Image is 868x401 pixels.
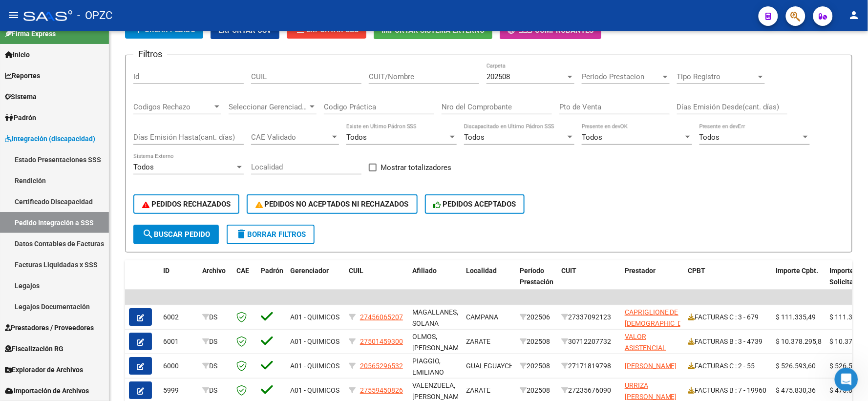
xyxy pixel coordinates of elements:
[247,194,418,214] button: PEDIDOS NO ACEPTADOS NI RECHAZADOS
[561,360,617,372] div: 27171819798
[625,308,696,338] span: CAPRIGLIONE DE [DEMOGRAPHIC_DATA][PERSON_NAME]
[688,336,768,347] div: FACTURAS B : 3 - 4739
[5,70,40,81] span: Reportes
[349,267,363,274] span: CUIL
[5,133,95,144] span: Integración (discapacidad)
[561,267,576,274] span: CUIT
[360,362,403,370] span: 20565296532
[464,133,485,142] span: Todos
[621,260,684,303] datatable-header-cell: Prestador
[582,72,661,81] span: Periodo Prestacion
[625,333,672,385] span: VALOR ASISTENCIAL LOGISTICA URUGUAYO ARGENTINA SA
[133,163,154,171] span: Todos
[412,267,437,274] span: Afiliado
[360,386,403,394] span: 27559450826
[835,368,858,391] iframe: Intercom live chat
[235,228,247,240] mat-icon: delete
[202,385,229,396] div: DS
[163,385,194,396] div: 5999
[688,385,768,396] div: FACTURAS B : 7 - 19960
[202,267,226,274] span: Archivo
[561,336,617,347] div: 30712207732
[582,133,602,142] span: Todos
[776,313,816,321] span: $ 111.335,49
[198,260,233,303] datatable-header-cell: Archivo
[516,260,557,303] datatable-header-cell: Período Prestación
[466,362,518,370] span: GUALEGUAYCHU
[772,260,826,303] datatable-header-cell: Importe Cpbt.
[159,260,198,303] datatable-header-cell: ID
[290,362,339,370] span: A01 - QUIMICOS
[233,260,257,303] datatable-header-cell: CAE
[360,313,403,321] span: 27456065207
[776,267,819,274] span: Importe Cpbt.
[520,312,553,323] div: 202506
[776,362,816,370] span: $ 526.593,60
[412,357,444,376] span: PIAGGIO, EMILIANO
[520,385,553,396] div: 202508
[466,267,497,274] span: Localidad
[142,200,231,209] span: PEDIDOS RECHAZADOS
[425,194,525,214] button: PEDIDOS ACEPTADOS
[229,103,308,111] span: Seleccionar Gerenciador
[360,338,403,345] span: 27501459300
[202,360,229,372] div: DS
[163,267,169,274] span: ID
[466,338,490,345] span: ZARATE
[257,260,286,303] datatable-header-cell: Padrón
[561,312,617,323] div: 27337092123
[202,336,229,347] div: DS
[5,28,56,39] span: Firma Express
[381,162,451,173] span: Mostrar totalizadores
[236,267,249,274] span: CAE
[466,386,490,394] span: ZARATE
[77,5,112,26] span: - OPZC
[133,47,167,61] h3: Filtros
[487,72,510,81] span: 202508
[5,343,64,354] span: Fiscalización RG
[8,9,20,21] mat-icon: menu
[5,49,30,60] span: Inicio
[255,200,409,209] span: PEDIDOS NO ACEPTADOS NI RECHAZADOS
[520,267,553,286] span: Período Prestación
[688,312,768,323] div: FACTURAS C : 3 - 679
[462,260,516,303] datatable-header-cell: Localidad
[142,230,210,239] span: Buscar Pedido
[163,312,194,323] div: 6002
[5,322,94,333] span: Prestadores / Proveedores
[625,381,677,401] span: URRIZA [PERSON_NAME]
[520,336,553,347] div: 202508
[5,91,37,102] span: Sistema
[684,260,772,303] datatable-header-cell: CPBT
[163,336,194,347] div: 6001
[133,25,195,34] span: Crear Pedido
[202,312,229,323] div: DS
[286,260,345,303] datatable-header-cell: Gerenciador
[346,133,367,142] span: Todos
[290,338,339,345] span: A01 - QUIMICOS
[699,133,720,142] span: Todos
[133,194,239,214] button: PEDIDOS RECHAZADOS
[688,267,706,274] span: CPBT
[557,260,621,303] datatable-header-cell: CUIT
[5,385,89,396] span: Importación de Archivos
[625,362,677,370] span: [PERSON_NAME]
[561,385,617,396] div: 27235676090
[345,260,408,303] datatable-header-cell: CUIL
[5,112,36,123] span: Padrón
[412,333,465,352] span: OLMOS, [PERSON_NAME]
[295,25,359,34] span: Exportar SSS
[290,313,339,321] span: A01 - QUIMICOS
[142,228,154,240] mat-icon: search
[133,103,212,111] span: Codigos Rechazo
[776,386,816,394] span: $ 475.830,36
[290,386,339,394] span: A01 - QUIMICOS
[235,230,306,239] span: Borrar Filtros
[688,360,768,372] div: FACTURAS C : 2 - 55
[466,313,498,321] span: CAMPANA
[218,26,272,35] span: Exportar CSV
[412,381,465,401] span: VALENZUELA, [PERSON_NAME]
[290,267,329,274] span: Gerenciador
[251,133,330,142] span: CAE Validado
[261,267,283,274] span: Padrón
